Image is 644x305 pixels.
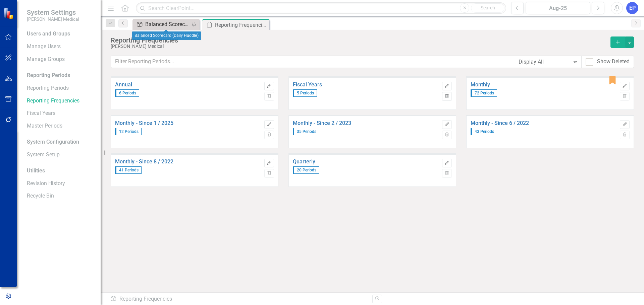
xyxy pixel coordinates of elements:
img: ClearPoint Strategy [3,8,15,19]
span: 41 Periods [115,166,142,174]
a: Balanced Scorecard (Daily Huddle) [134,20,190,28]
span: Search [481,5,495,10]
div: Utilities [27,167,94,175]
span: 6 Periods [115,89,139,97]
a: Fiscal Years [293,82,439,88]
a: Master Periods [27,122,94,130]
a: Annual [115,82,261,88]
div: Aug-25 [528,4,588,12]
a: Monthly - Since 8 / 2022 [115,159,261,165]
button: Aug-25 [526,2,590,14]
span: 12 Periods [115,128,142,135]
div: Balanced Scorecard (Daily Huddle) [132,31,201,40]
div: Show Deleted [597,58,630,66]
div: Reporting Frequencies [110,295,367,303]
span: 35 Periods [293,128,319,135]
span: 43 Periods [471,128,497,135]
span: 20 Periods [293,166,319,174]
span: System Settings [27,8,79,16]
div: Reporting Frequencies [215,21,268,29]
div: Display All [519,58,570,66]
div: System Configuration [27,138,94,146]
div: [PERSON_NAME] Medical [111,44,607,49]
a: Manage Users [27,43,94,51]
a: Reporting Frequencies [27,97,94,105]
input: Filter Reporting Periods... [111,56,514,68]
a: System Setup [27,151,94,159]
a: Monthly - Since 2 / 2023 [293,120,439,126]
a: Quarterly [293,159,439,165]
a: Monthly [471,82,616,88]
button: Search [471,3,504,13]
span: 5 Periods [293,89,317,97]
a: Recycle Bin [27,192,94,200]
a: Manage Groups [27,56,94,63]
a: Monthly - Since 6 / 2022 [471,120,616,126]
button: EP [626,2,638,14]
input: Search ClearPoint... [136,2,506,14]
div: Users and Groups [27,30,94,38]
div: Reporting Periods [27,72,94,79]
a: Reporting Periods [27,84,94,92]
small: [PERSON_NAME] Medical [27,16,79,22]
a: Fiscal Years [27,109,94,117]
a: Monthly - Since 1 / 2025 [115,120,261,126]
div: Balanced Scorecard (Daily Huddle) [145,20,190,28]
a: Revision History [27,180,94,187]
span: 72 Periods [471,89,497,97]
div: Reporting Frequencies [111,36,607,44]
